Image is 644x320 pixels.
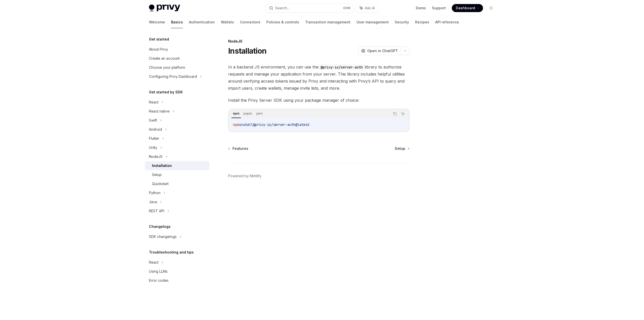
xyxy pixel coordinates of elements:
[149,64,185,70] div: Choose your platform
[395,146,409,151] a: Setup
[149,259,158,265] div: React
[149,126,162,132] div: Android
[392,111,398,117] button: Copy the contents from the code block
[435,16,459,28] a: API reference
[145,170,209,179] a: Setup
[149,277,169,283] div: Error codes
[145,276,209,285] a: Error codes
[242,111,254,117] div: pnpm
[228,97,410,104] span: Install the Privy Server SDK using your package manager of choice:
[149,99,158,105] div: React
[228,173,261,179] a: Powered by Mintlify
[149,36,169,42] h5: Get started
[149,145,157,151] div: Unity
[145,267,209,276] a: Using LLMs
[416,6,426,11] a: Demo
[432,6,446,11] a: Support
[456,6,475,11] span: Dashboard
[149,16,165,28] a: Welcome
[233,122,239,127] span: npm
[228,39,410,44] div: NodeJS
[149,46,168,52] div: About Privy
[395,16,409,28] a: Security
[305,16,350,28] a: Transaction management
[253,122,309,127] span: @privy-io/server-auth@latest
[318,64,365,70] code: @privy-io/server-auth
[145,45,209,54] a: About Privy
[266,16,299,28] a: Policies & controls
[145,161,209,170] a: Installation
[152,172,162,178] div: Setup
[275,5,289,11] div: Search...
[145,179,209,188] a: Quickstart
[367,48,398,53] span: Open in ChatGPT
[452,4,483,12] a: Dashboard
[145,54,209,63] a: Create an account
[149,55,180,61] div: Create an account
[229,146,248,151] a: Features
[221,16,234,28] a: Wallets
[356,16,389,28] a: User management
[149,117,157,123] div: Swift
[149,154,163,160] div: NodeJS
[149,199,157,205] div: Java
[358,47,401,55] button: Open in ChatGPT
[343,6,351,10] span: Ctrl K
[149,190,160,196] div: Python
[171,16,183,28] a: Basics
[149,208,164,214] div: REST API
[145,63,209,72] a: Choose your platform
[395,146,405,151] span: Setup
[149,224,171,230] h5: Changelogs
[149,5,180,12] img: light logo
[356,4,378,13] button: Ask AI
[149,108,170,114] div: React native
[228,46,266,55] h1: Installation
[149,135,159,141] div: Flutter
[232,146,248,151] span: Features
[231,111,241,117] div: npm
[149,74,197,80] div: Configuring Privy Dashboard
[415,16,429,28] a: Recipes
[266,4,354,13] button: Search...CtrlK
[189,16,215,28] a: Authentication
[240,16,260,28] a: Connectors
[255,111,264,117] div: yarn
[400,111,406,117] button: Ask AI
[152,163,172,169] div: Installation
[149,249,194,255] h5: Troubleshooting and tips
[239,122,253,127] span: install
[487,4,495,12] button: Toggle dark mode
[228,63,410,92] span: In a backend JS environment, you can use the library to authorize requests and manage your applic...
[149,234,177,240] div: SDK changelogs
[152,181,169,187] div: Quickstart
[365,6,375,11] span: Ask AI
[149,268,168,274] div: Using LLMs
[149,89,183,95] h5: Get started by SDK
